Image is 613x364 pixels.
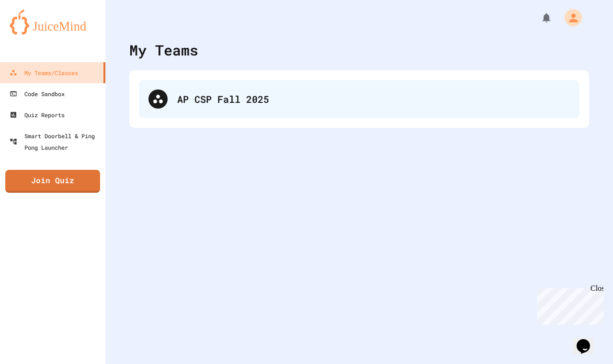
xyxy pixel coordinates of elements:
[10,67,78,78] div: My Teams/Classes
[4,4,66,61] div: Chat with us now!Close
[177,92,570,106] div: AP CSP Fall 2025
[10,88,65,99] div: Code Sandbox
[523,10,555,26] div: My Notifications
[10,109,65,121] div: Quiz Reports
[10,130,102,153] div: Smart Doorbell & Ping Pong Launcher
[555,7,584,29] div: My Account
[10,10,96,34] img: logo-orange.svg
[534,284,603,325] iframe: chat widget
[5,170,100,193] a: Join Quiz
[129,39,198,61] div: My Teams
[139,80,579,118] div: AP CSP Fall 2025
[573,326,603,354] iframe: chat widget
